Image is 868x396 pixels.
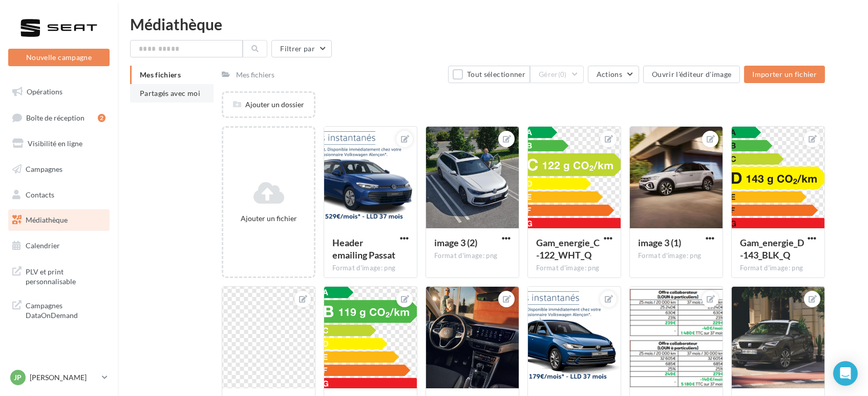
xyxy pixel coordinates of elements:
[28,139,82,148] span: Visibilité en ligne
[740,237,804,261] span: Gam_energie_D-143_BLK_Q
[434,237,477,248] span: image 3 (2)
[26,113,84,122] span: Boîte de réception
[643,66,740,83] button: Ouvrir l'éditeur d'image
[6,159,112,180] a: Campagnes
[6,107,112,129] a: Boîte de réception2
[833,361,858,386] div: Open Intercom Messenger
[6,235,112,256] a: Calendrier
[27,87,62,96] span: Opérations
[536,237,600,261] span: Gam_energie_C-122_WHT_Q
[26,215,68,224] span: Médiathèque
[26,299,105,321] span: Campagnes DataOnDemand
[530,66,584,83] button: Gérer(0)
[98,114,105,122] div: 2
[588,66,639,83] button: Actions
[638,251,714,261] div: Format d'image: png
[6,294,112,325] a: Campagnes DataOnDemand
[6,209,112,231] a: Médiathèque
[30,372,98,383] p: [PERSON_NAME]
[332,264,409,273] div: Format d'image: png
[332,237,395,261] span: Header emailing Passat
[752,70,817,78] span: Importer un fichier
[434,251,511,261] div: Format d'image: png
[536,264,612,273] div: Format d'image: png
[223,100,314,110] div: Ajouter un dossier
[740,264,816,273] div: Format d'image: png
[6,133,112,154] a: Visibilité en ligne
[14,372,22,383] span: JP
[558,70,567,78] span: (0)
[8,368,110,387] a: JP [PERSON_NAME]
[26,265,105,287] span: PLV et print personnalisable
[26,165,62,173] span: Campagnes
[140,89,200,97] span: Partagés avec moi
[448,66,530,83] button: Tout sélectionner
[236,70,274,80] div: Mes fichiers
[130,16,856,32] div: Médiathèque
[6,81,112,103] a: Opérations
[638,237,681,248] span: image 3 (1)
[597,70,622,78] span: Actions
[227,213,310,224] div: Ajouter un fichier
[140,70,181,79] span: Mes fichiers
[26,241,60,250] span: Calendrier
[271,40,332,57] button: Filtrer par
[6,261,112,291] a: PLV et print personnalisable
[744,66,825,83] button: Importer un fichier
[26,190,54,199] span: Contacts
[8,49,110,66] button: Nouvelle campagne
[6,184,112,206] a: Contacts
